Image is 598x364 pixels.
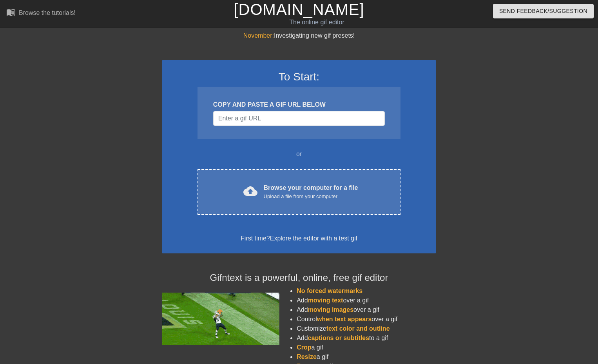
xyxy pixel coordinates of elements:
span: November: [243,32,274,39]
a: [DOMAIN_NAME] [234,1,364,18]
button: Send Feedback/Suggestion [493,4,594,18]
div: COPY AND PASTE A GIF URL BELOW [213,100,385,109]
a: Browse the tutorials! [6,7,76,20]
img: football_small.gif [162,293,279,345]
li: a gif [297,352,436,362]
span: Crop [297,344,311,351]
li: Customize [297,324,436,333]
a: Explore the editor with a test gif [270,235,357,242]
span: No forced watermarks [297,288,362,294]
span: moving text [308,297,343,304]
span: cloud_upload [243,184,257,198]
input: Username [213,111,385,126]
span: Resize [297,353,317,360]
div: Investigating new gif presets! [162,31,436,40]
span: text color and outline [326,325,390,332]
li: a gif [297,343,436,352]
h3: To Start: [172,70,426,84]
span: captions or subtitles [308,335,369,341]
li: Add over a gif [297,296,436,305]
div: First time? [172,234,426,243]
h4: Gifntext is a powerful, online, free gif editor [162,272,436,284]
span: moving images [308,306,353,313]
li: Add to a gif [297,333,436,343]
span: Send Feedback/Suggestion [499,6,587,16]
div: Browse the tutorials! [19,9,76,16]
li: Control over a gif [297,315,436,324]
div: Browse your computer for a file [264,183,358,200]
span: when text appears [317,316,372,322]
li: Add over a gif [297,305,436,315]
span: menu_book [6,7,16,17]
div: Upload a file from your computer [264,193,358,200]
div: The online gif editor [203,18,431,27]
div: or [182,149,416,159]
